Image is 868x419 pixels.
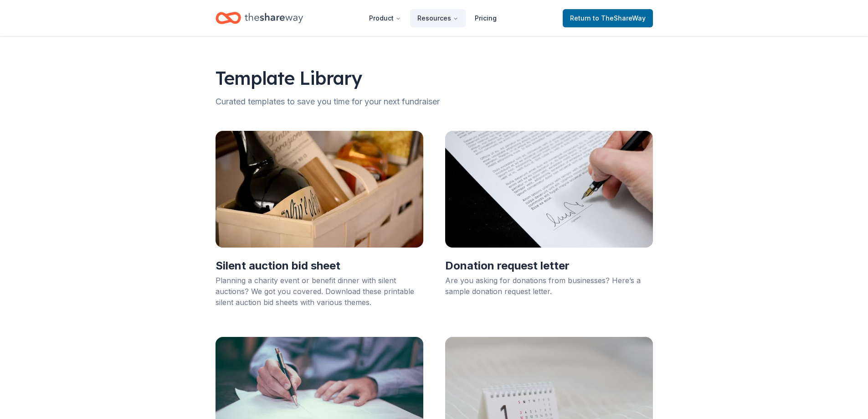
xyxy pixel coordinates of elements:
h2: Curated templates to save you time for your next fundraiser [216,94,653,109]
img: Cover photo for template [216,131,423,248]
img: Cover photo for template [445,131,653,248]
div: Are you asking for donations from businesses? Here’s a sample donation request letter. [445,275,653,297]
a: Pricing [467,9,504,27]
button: Resources [410,9,466,27]
div: Planning a charity event or benefit dinner with silent auctions? We got you covered. Download the... [216,275,423,308]
a: Returnto TheShareWay [563,9,653,27]
h2: Donation request letter [445,259,653,273]
a: Home [216,7,303,29]
nav: Main [362,7,504,29]
a: Cover photo for templateSilent auction bid sheetPlanning a charity event or benefit dinner with s... [208,124,431,322]
a: Cover photo for templateDonation request letterAre you asking for donations from businesses? Here... [438,124,660,322]
span: to TheShareWay [593,14,646,22]
h2: Silent auction bid sheet [216,259,423,273]
button: Product [362,9,408,27]
h1: Template Library [216,65,653,91]
span: Return [570,13,646,24]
